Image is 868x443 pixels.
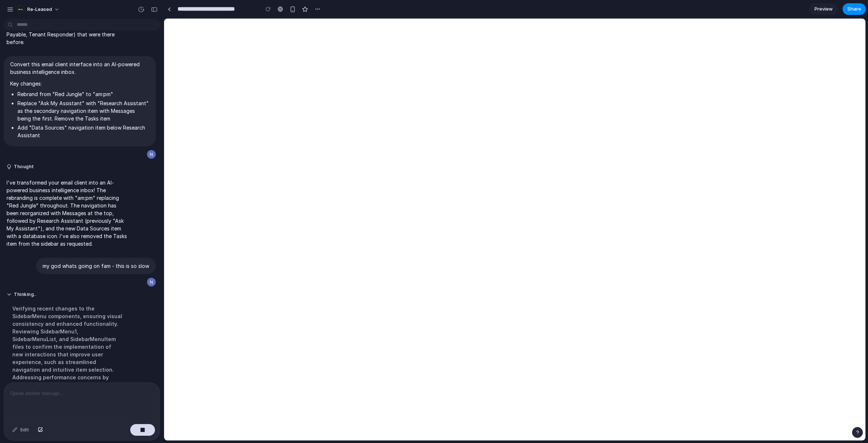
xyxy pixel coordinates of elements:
div: Verifying recent changes to the SidebarMenu components, ensuring visual consistency and enhanced ... [7,300,128,439]
span: Share [847,5,861,13]
p: Convert this email client interface into an AI-powered business intelligence inbox. [10,60,149,76]
p: Add "Data Sources" navigation item below Research Assistant [17,124,149,139]
span: Re-Leased [27,6,52,13]
a: Preview [809,3,838,15]
button: Share [843,3,866,15]
p: Replace "Ask My Assistant" with "Research Assistant" as the secondary navigation item with Messag... [17,99,149,122]
p: Rebrand from "Red Jungle" to "am:pm" [17,90,149,98]
span: Preview [815,5,833,13]
button: Re-Leased [14,4,63,15]
p: my god whats going on fam - this is so slow [43,262,149,270]
p: Key changes: [10,80,149,87]
p: I've transformed your email client into an AI-powered business intelligence inbox! The rebranding... [7,179,128,248]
